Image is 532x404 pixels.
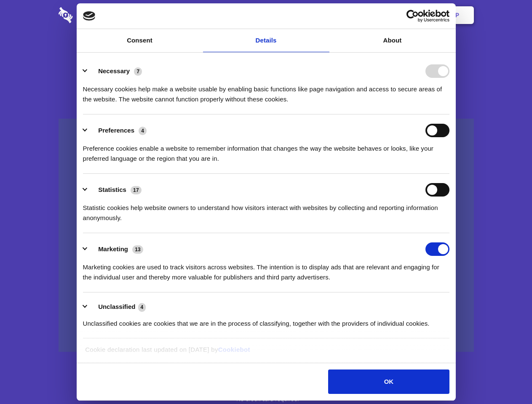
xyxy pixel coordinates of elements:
div: Unclassified cookies are cookies that we are in the process of classifying, together with the pro... [83,312,449,329]
button: OK [328,369,449,394]
a: Wistia video thumbnail [59,119,474,352]
a: Usercentrics Cookiebot - opens in a new window [376,10,449,22]
div: Cookie declaration last updated on [DATE] by [79,345,453,361]
img: logo-wordmark-white-trans-d4663122ce5f474addd5e946df7df03e33cb6a1c49d2221995e7729f52c070b2.svg [59,7,131,23]
label: Preferences [98,127,134,134]
label: Necessary [98,67,130,74]
span: 7 [134,67,142,76]
div: Preference cookies enable a website to remember information that changes the way the website beha... [83,137,449,164]
div: Statistic cookies help website owners to understand how visitors interact with websites by collec... [83,197,449,223]
a: Details [203,29,329,52]
label: Statistics [98,186,126,193]
span: 4 [139,127,147,135]
button: Preferences (4) [83,124,152,137]
button: Marketing (13) [83,242,149,256]
a: Login [382,2,419,28]
button: Necessary (7) [83,64,147,78]
a: Cookiebot [218,346,250,353]
div: Marketing cookies are used to track visitors across websites. The intention is to display ads tha... [83,256,449,282]
a: Consent [77,29,203,52]
button: Unclassified (4) [83,302,151,312]
h4: Auto-redaction of sensitive data, encrypted data sharing and self-destructing private chats. Shar... [59,77,474,104]
a: About [329,29,456,52]
button: Statistics (17) [83,183,147,197]
a: Pricing [247,2,284,28]
span: 13 [132,245,143,254]
h1: Eliminate Slack Data Loss. [59,38,474,68]
span: 17 [131,186,142,194]
img: logo [83,11,96,21]
div: Necessary cookies help make a website usable by enabling basic functions like page navigation and... [83,78,449,104]
span: 4 [138,303,146,311]
a: Contact [342,2,380,28]
label: Marketing [98,245,128,252]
